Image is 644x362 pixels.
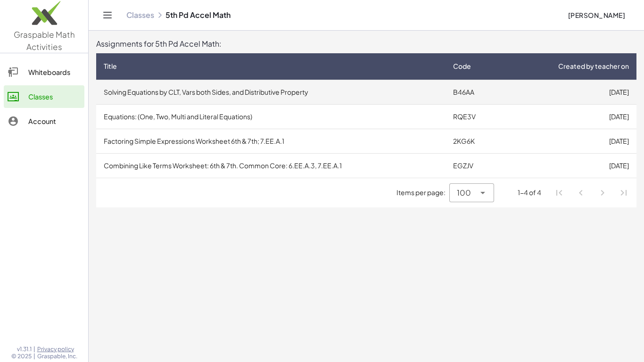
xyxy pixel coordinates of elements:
a: Classes [4,85,84,108]
span: Graspable Math Activities [14,29,75,52]
td: EGZJV [446,153,504,178]
div: Assignments for 5th Pd Accel Math: [96,38,636,49]
span: Created by teacher on [558,61,629,71]
span: © 2025 [11,353,32,360]
span: Title [104,61,117,71]
span: v1.31.1 [17,346,32,353]
span: | [33,353,35,360]
span: 100 [457,187,471,198]
div: 1-4 of 4 [518,188,541,197]
td: [DATE] [504,153,636,178]
td: B46AA [446,80,504,104]
td: Equations: (One, Two, Multi and Literal Equations) [96,104,446,129]
a: Classes [126,10,154,20]
td: [DATE] [504,104,636,129]
span: | [33,346,35,353]
a: Privacy policy [37,346,77,353]
td: RQE3V [446,104,504,129]
td: [DATE] [504,80,636,104]
button: [PERSON_NAME] [560,7,633,24]
td: 2KG6K [446,129,504,153]
span: Graspable, Inc. [37,353,77,360]
a: Account [4,110,84,132]
span: [PERSON_NAME] [568,11,625,19]
td: Factoring Simple Expressions Worksheet 6th & 7th; 7.EE.A.1 [96,129,446,153]
td: [DATE] [504,129,636,153]
button: Toggle navigation [100,8,115,23]
span: Code [453,61,471,71]
div: Account [28,115,81,127]
nav: Pagination Navigation [549,182,635,204]
td: Solving Equations by CLT, Vars both Sides, and Distributive Property [96,80,446,104]
div: Whiteboards [28,66,81,78]
td: Combining Like Terms Worksheet: 6th & 7th. Common Core: 6.EE.A.3, 7.EE.A.1 [96,153,446,178]
div: Classes [28,91,81,102]
a: Whiteboards [4,61,84,83]
span: Items per page: [396,188,449,197]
